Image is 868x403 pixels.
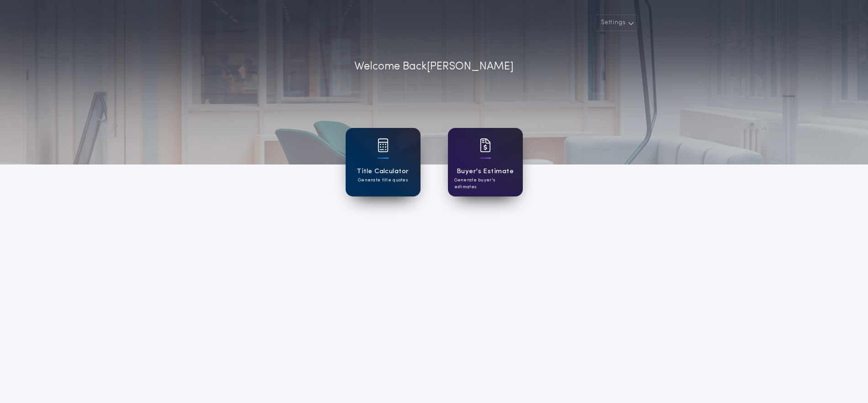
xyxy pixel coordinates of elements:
[595,15,638,31] button: Settings
[346,128,421,196] a: card iconTitle CalculatorGenerate title quotes
[448,128,523,196] a: card iconBuyer's EstimateGenerate buyer's estimates
[354,58,514,75] p: Welcome Back [PERSON_NAME]
[457,166,514,177] h1: Buyer's Estimate
[378,138,389,152] img: card icon
[454,177,516,191] p: Generate buyer's estimates
[480,138,491,152] img: card icon
[357,166,409,177] h1: Title Calculator
[358,177,408,184] p: Generate title quotes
